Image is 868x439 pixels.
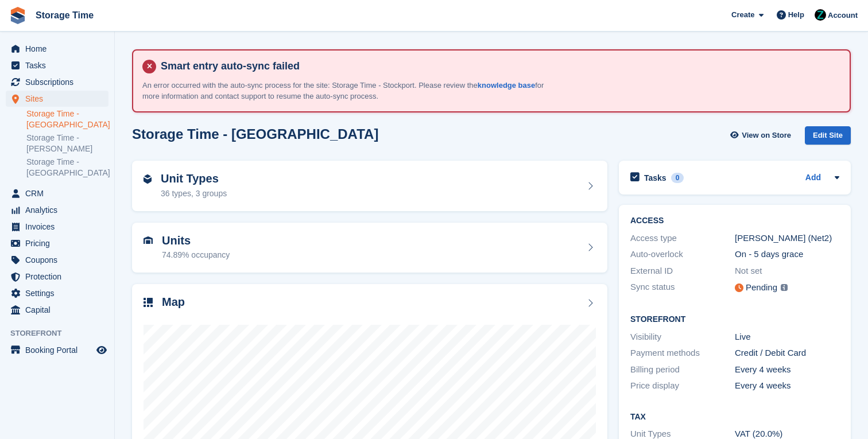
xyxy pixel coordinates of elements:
[746,281,777,294] div: Pending
[161,188,227,200] div: 36 types, 3 groups
[26,157,108,178] a: Storage Time - [GEOGRAPHIC_DATA]
[25,269,94,285] span: Protection
[630,315,839,324] h2: Storefront
[144,236,153,244] img: unit-icn-7be61d7bf1b0ce9d3e12c5938cc71ed9869f7b940bace4675aadf7bd6d80202e.svg
[95,343,108,357] a: Preview store
[6,285,108,301] a: menu
[731,9,754,21] span: Create
[26,108,108,130] a: Storage Time - [GEOGRAPHIC_DATA]
[828,10,858,21] span: Account
[735,379,839,393] div: Every 4 weeks
[25,74,94,90] span: Subscriptions
[162,249,230,261] div: 74.89% occupancy
[25,342,94,358] span: Booking Portal
[25,302,94,318] span: Capital
[630,216,839,226] h2: ACCESS
[6,91,108,107] a: menu
[6,219,108,235] a: menu
[6,269,108,285] a: menu
[6,57,108,73] a: menu
[630,413,839,422] h2: Tax
[735,265,839,278] div: Not set
[630,265,735,278] div: External ID
[630,232,735,245] div: Access type
[6,342,108,358] a: menu
[630,281,735,295] div: Sync status
[788,9,804,21] span: Help
[162,296,185,309] h2: Map
[132,223,607,273] a: Units 74.89% occupancy
[630,347,735,360] div: Payment methods
[25,252,94,268] span: Coupons
[156,60,840,73] h4: Smart entry auto-sync failed
[25,285,94,301] span: Settings
[142,80,544,102] p: An error occurred with the auto-sync process for the site: Storage Time - Stockport. Please revie...
[10,328,114,339] span: Storefront
[735,363,839,376] div: Every 4 weeks
[6,74,108,90] a: menu
[630,379,735,393] div: Price display
[630,248,735,261] div: Auto-overlock
[25,91,94,107] span: Sites
[25,57,94,73] span: Tasks
[161,172,227,185] h2: Unit Types
[6,235,108,251] a: menu
[630,331,735,344] div: Visibility
[735,331,839,344] div: Live
[144,298,153,307] img: map-icn-33ee37083ee616e46c38cad1a60f524a97daa1e2b2c8c0bc3eb3415660979fc1.svg
[735,248,839,261] div: On - 5 days grace
[6,202,108,218] a: menu
[6,302,108,318] a: menu
[805,172,821,185] a: Add
[644,173,666,183] h2: Tasks
[31,6,98,25] a: Storage Time
[25,41,94,57] span: Home
[132,161,607,211] a: Unit Types 36 types, 3 groups
[805,126,851,145] div: Edit Site
[25,219,94,235] span: Invoices
[805,126,851,150] a: Edit Site
[735,232,839,245] div: [PERSON_NAME] (Net2)
[6,185,108,201] a: menu
[25,235,94,251] span: Pricing
[671,173,684,183] div: 0
[728,126,796,145] a: View on Store
[735,347,839,360] div: Credit / Debit Card
[25,185,94,201] span: CRM
[478,81,535,90] a: knowledge base
[742,130,791,141] span: View on Store
[9,7,26,24] img: stora-icon-8386f47178a22dfd0bd8f6a31ec36ba5ce8667c1dd55bd0f319d3a0aa187defe.svg
[6,41,108,57] a: menu
[26,133,108,154] a: Storage Time - [PERSON_NAME]
[162,234,230,247] h2: Units
[815,9,826,21] img: Zain Sarwar
[144,174,152,184] img: unit-type-icn-2b2737a686de81e16bb02015468b77c625bbabd49415b5ef34ead5e3b44a266d.svg
[6,252,108,268] a: menu
[630,363,735,376] div: Billing period
[132,126,378,142] h2: Storage Time - [GEOGRAPHIC_DATA]
[781,284,788,291] img: icon-info-grey-7440780725fd019a000dd9b08b2336e03edf1995a4989e88bcd33f0948082b44.svg
[25,202,94,218] span: Analytics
